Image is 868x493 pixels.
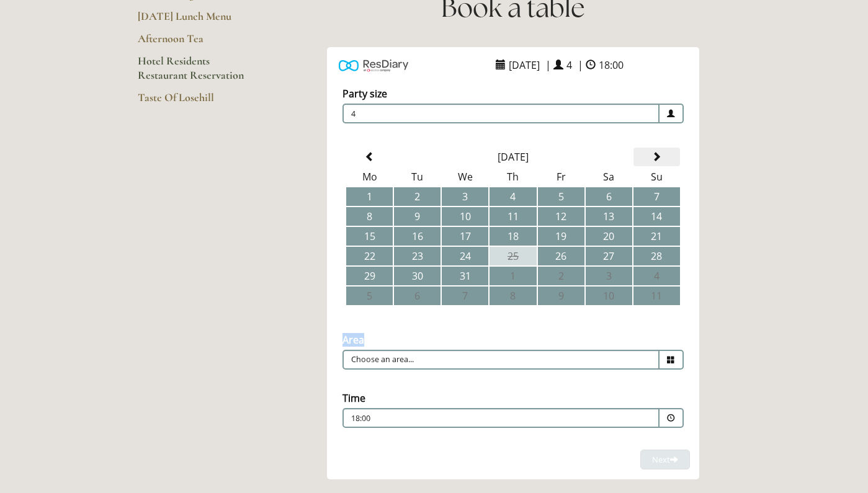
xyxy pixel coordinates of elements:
td: 1 [490,267,536,285]
span: 4 [342,104,660,123]
td: 4 [490,187,536,206]
label: Party size [342,87,387,100]
td: 15 [346,227,393,246]
img: Powered by ResDiary [339,56,408,74]
span: | [545,58,551,72]
td: 2 [538,267,584,285]
th: Select Month [394,148,632,166]
td: 3 [586,267,632,285]
td: 11 [490,207,536,226]
td: 26 [538,247,584,265]
p: 18:00 [351,413,576,424]
td: 13 [586,207,632,226]
th: Fr [538,167,584,186]
td: 10 [442,207,488,226]
span: | [578,58,583,72]
td: 27 [586,247,632,265]
span: Next [652,454,678,465]
td: 30 [394,267,441,285]
td: 23 [394,247,441,265]
td: 21 [633,227,680,246]
td: 31 [442,267,488,285]
td: 18 [490,227,536,246]
td: 8 [346,207,393,226]
a: Hotel Residents Restaurant Reservation [138,54,256,91]
td: 5 [346,286,393,305]
a: [DATE] Lunch Menu [138,9,256,32]
th: We [442,167,488,186]
td: 7 [442,286,488,305]
td: 22 [346,247,393,265]
th: Sa [586,167,632,186]
td: 5 [538,187,584,206]
span: Next Month [651,152,661,162]
td: 29 [346,267,393,285]
td: 16 [394,227,441,246]
th: Th [490,167,536,186]
th: Mo [346,167,393,186]
label: Area [342,333,364,347]
td: 6 [586,187,632,206]
span: 4 [563,55,575,75]
td: 3 [442,187,488,206]
td: 19 [538,227,584,246]
th: Su [633,167,680,186]
td: 14 [633,207,680,226]
label: Time [342,391,365,405]
td: 28 [633,247,680,265]
td: 2 [394,187,441,206]
td: 12 [538,207,584,226]
td: 6 [394,286,441,305]
td: 9 [394,207,441,226]
td: 7 [633,187,680,206]
th: Tu [394,167,441,186]
td: 11 [633,286,680,305]
span: 18:00 [596,55,627,75]
button: Next [640,450,690,470]
td: 25 [490,247,536,265]
td: 17 [442,227,488,246]
a: Afternoon Tea [138,32,256,54]
td: 1 [346,187,393,206]
td: 4 [633,267,680,285]
td: 9 [538,286,584,305]
td: 8 [490,286,536,305]
a: Taste Of Losehill [138,91,256,113]
td: 24 [442,247,488,265]
span: [DATE] [506,55,543,75]
td: 20 [586,227,632,246]
span: Previous Month [365,152,375,162]
td: 10 [586,286,632,305]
